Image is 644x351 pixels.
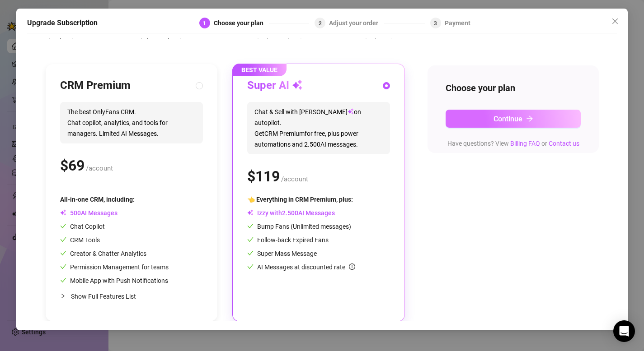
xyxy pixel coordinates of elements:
[247,79,303,93] h3: Super AI
[247,196,353,203] span: 👈 Everything in CRM Premium, plus:
[608,18,622,25] span: Close
[60,286,203,307] div: Show Full Features List
[60,157,85,174] span: $
[329,18,384,28] div: Adjust your order
[446,110,581,128] button: Continuearrow-right
[445,18,470,28] div: Payment
[60,277,168,284] span: Mobile App with Push Notifications
[247,209,335,217] span: Izzy with AI Messages
[247,168,280,185] span: $
[510,140,540,147] a: Billing FAQ
[446,82,581,94] h4: Choose your plan
[247,102,390,154] span: Chat & Sell with [PERSON_NAME] on autopilot. Get CRM Premium for free, plus power automations and...
[214,18,269,28] div: Choose your plan
[349,263,355,270] span: info-circle
[60,236,100,244] span: CRM Tools
[447,140,579,147] span: Have questions? View or
[247,263,254,270] span: check
[71,293,136,300] span: Show Full Features List
[247,223,254,229] span: check
[247,236,329,244] span: Follow-back Expired Fans
[281,175,308,183] span: /account
[27,18,98,28] h5: Upgrade Subscription
[60,223,66,229] span: check
[611,18,619,25] span: close
[247,223,351,230] span: Bump Fans (Unlimited messages)
[247,250,317,257] span: Super Mass Message
[247,250,254,256] span: check
[60,277,66,283] span: check
[494,115,522,123] span: Continue
[203,20,206,27] span: 1
[60,263,66,270] span: check
[247,236,254,243] span: check
[526,115,533,122] span: arrow-right
[60,196,135,203] span: All-in-one CRM, including:
[232,64,287,76] span: BEST VALUE
[60,102,203,143] span: The best OnlyFans CRM. Chat copilot, analytics, and tools for managers. Limited AI Messages.
[60,79,131,93] h3: CRM Premium
[608,14,622,28] button: Close
[60,250,146,257] span: Creator & Chatter Analytics
[257,263,355,271] span: AI Messages at discounted rate
[60,209,118,217] span: AI Messages
[613,320,635,342] div: Open Intercom Messenger
[60,293,66,299] span: collapsed
[60,263,169,271] span: Permission Management for teams
[434,20,437,27] span: 3
[60,236,66,243] span: check
[319,20,322,27] span: 2
[60,223,105,230] span: Chat Copilot
[86,164,113,172] span: /account
[60,250,66,256] span: check
[549,140,579,147] a: Contact us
